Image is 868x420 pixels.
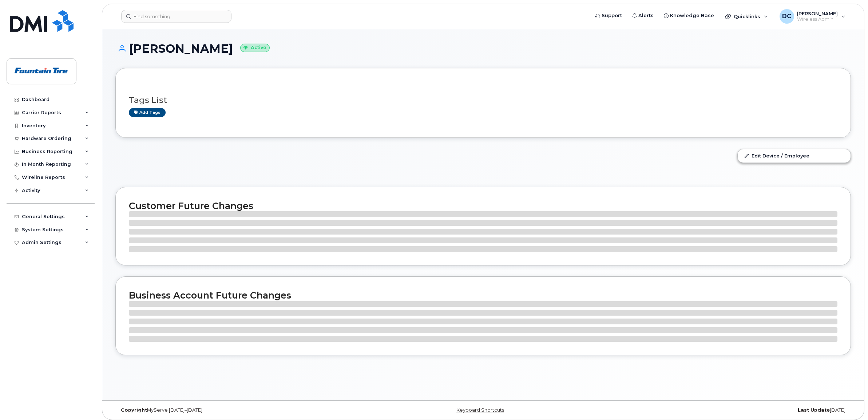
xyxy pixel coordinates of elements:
h2: Customer Future Changes [129,200,837,211]
strong: Copyright [121,407,147,413]
strong: Last Update [798,407,830,413]
h2: Business Account Future Changes [129,290,837,301]
a: Add tags [129,108,166,117]
small: Active [240,44,270,52]
h1: [PERSON_NAME] [115,42,851,55]
a: Keyboard Shortcuts [456,407,504,413]
div: [DATE] [606,407,851,413]
h3: Tags List [129,96,837,105]
a: Edit Device / Employee [738,149,851,162]
div: MyServe [DATE]–[DATE] [115,407,361,413]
